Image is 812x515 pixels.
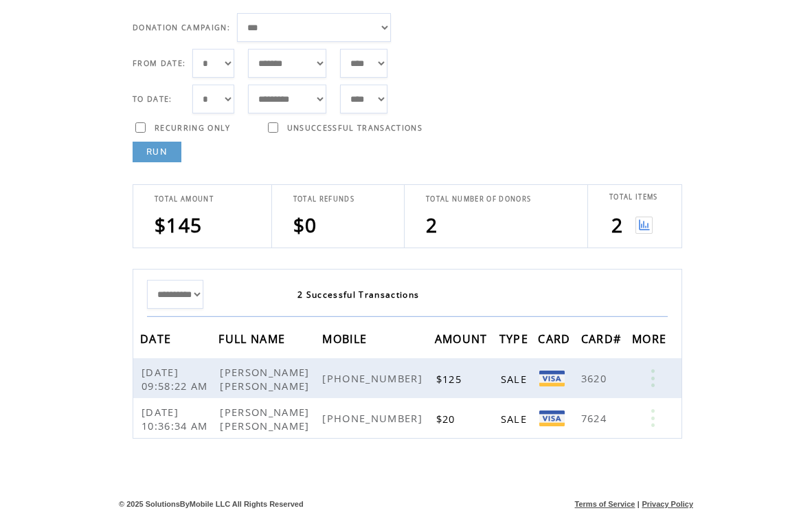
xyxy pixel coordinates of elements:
[293,195,354,204] span: TOTAL REFUNDS
[435,334,491,342] a: AMOUNT
[322,411,426,425] span: [PHONE_NUMBER]
[133,142,181,162] a: RUN
[155,212,202,238] span: $145
[609,193,658,201] span: TOTAL ITEMS
[218,334,289,342] a: FULL NAME
[322,334,370,342] a: MOBILE
[220,365,313,393] span: [PERSON_NAME] [PERSON_NAME]
[293,212,317,238] span: $0
[297,289,419,300] span: 2 Successful Transactions
[142,405,212,432] span: [DATE] 10:36:34 AM
[499,328,532,353] span: TYPE
[426,212,438,238] span: 2
[501,372,530,386] span: SALE
[133,94,172,104] span: TO DATE:
[499,334,532,342] a: TYPE
[322,328,370,353] span: MOBILE
[638,500,640,508] span: |
[142,365,212,393] span: [DATE] 09:58:22 AM
[539,371,565,386] img: Visa
[581,411,610,425] span: 7624
[322,371,426,385] span: [PHONE_NUMBER]
[140,328,174,353] span: DATE
[218,328,289,353] span: FULL NAME
[642,500,693,508] a: Privacy Policy
[539,410,565,426] img: Visa
[155,195,214,204] span: TOTAL AMOUNT
[133,58,185,68] span: FROM DATE:
[287,123,422,133] span: UNSUCCESSFUL TRANSACTIONS
[119,500,304,508] span: © 2025 SolutionsByMobile LLC All Rights Reserved
[538,328,574,353] span: CARD
[220,405,313,432] span: [PERSON_NAME] [PERSON_NAME]
[426,195,531,204] span: TOTAL NUMBER OF DONORS
[155,123,231,133] span: RECURRING ONLY
[436,412,459,426] span: $20
[501,412,530,426] span: SALE
[581,334,625,342] a: CARD#
[140,334,174,342] a: DATE
[435,328,491,353] span: AMOUNT
[581,328,625,353] span: CARD#
[133,23,230,32] span: DONATION CAMPAIGN:
[635,217,653,234] img: View graph
[611,212,623,238] span: 2
[436,372,465,386] span: $125
[581,371,610,385] span: 3620
[632,328,670,353] span: MORE
[538,334,574,342] a: CARD
[575,500,635,508] a: Terms of Service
